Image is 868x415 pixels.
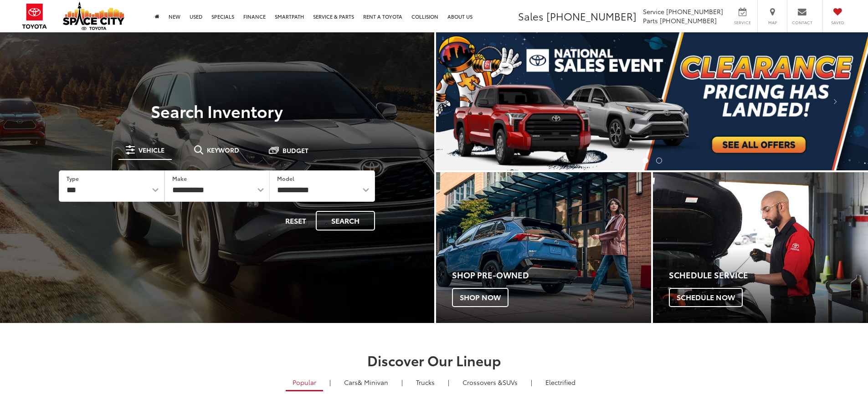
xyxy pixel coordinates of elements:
[436,172,651,323] a: Shop Pre-Owned Shop Now
[282,147,308,154] span: Budget
[277,174,294,182] label: Model
[653,172,868,323] a: Schedule Service Schedule Now
[316,211,375,231] button: Search
[792,20,812,26] span: Contact
[656,158,662,164] li: Go to slide number 2.
[409,374,442,390] a: Trucks
[277,211,314,231] button: Reset
[669,288,743,307] span: Schedule Now
[67,174,79,182] label: Type
[436,172,651,323] div: Toyota
[732,20,753,26] span: Service
[546,9,637,23] span: [PHONE_NUMBER]
[518,9,544,23] span: Sales
[139,147,164,153] span: Vehicle
[643,16,658,25] span: Parts
[452,288,508,307] span: Shop Now
[643,7,664,16] span: Service
[63,2,124,30] img: Space City Toyota
[827,20,847,26] span: Saved
[642,158,648,164] li: Go to slide number 1.
[399,378,405,387] li: |
[38,102,396,120] h3: Search Inventory
[113,353,755,368] h2: Discover Our Lineup
[452,271,651,280] h4: Shop Pre-Owned
[446,378,452,387] li: |
[456,374,524,390] a: SUVs
[337,374,395,390] a: Cars
[666,7,723,16] span: [PHONE_NUMBER]
[436,51,501,152] button: Click to view previous picture.
[669,271,868,280] h4: Schedule Service
[762,20,782,26] span: Map
[207,147,239,153] span: Keyword
[529,378,534,387] li: |
[358,378,388,387] span: & Minivan
[462,378,503,387] span: Crossovers &
[653,172,868,323] div: Toyota
[327,378,333,387] li: |
[172,174,187,182] label: Make
[660,16,717,25] span: [PHONE_NUMBER]
[539,374,582,390] a: Electrified
[286,374,323,391] a: Popular
[803,51,868,152] button: Click to view next picture.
